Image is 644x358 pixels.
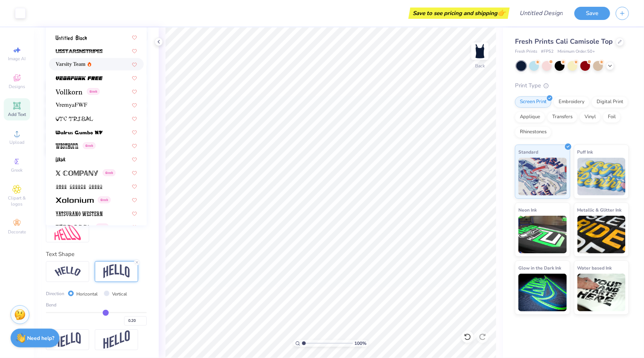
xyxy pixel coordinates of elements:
[518,148,538,156] span: Standard
[56,130,103,135] img: Walrus Gumbo NF
[56,76,103,81] img: Vegapunk FREE
[497,8,506,17] span: 👉
[55,267,81,277] img: Arc
[557,49,595,55] span: Minimum Order: 50 +
[577,206,622,214] span: Metallic & Glitter Ink
[515,49,537,55] span: Fresh Prints
[77,291,98,297] label: Horizontal
[518,206,537,214] span: Neon Ink
[513,6,569,21] input: Untitled Design
[56,157,65,162] img: Wkwk
[9,139,24,145] span: Upload
[577,148,593,156] span: Puff Ink
[56,211,103,216] img: Yatsurano Western
[56,198,94,203] img: Xolonium
[8,229,26,235] span: Decorate
[515,37,613,46] span: Fresh Prints Cali Camisole Top
[475,62,485,69] div: Back
[577,158,626,195] img: Puff Ink
[518,274,567,311] img: Glow in the Dark Ink
[8,111,26,117] span: Add Text
[9,84,25,90] span: Designs
[574,7,610,20] button: Save
[8,56,26,62] span: Image AI
[518,216,567,253] img: Neon Ink
[103,331,130,349] img: Rise
[56,35,87,40] img: Untitled Black
[577,216,626,253] img: Metallic & Glitter Ink
[96,224,109,230] span: Greek
[56,143,78,149] img: Westhorn
[56,171,98,176] img: X Company
[11,167,23,173] span: Greek
[55,332,81,347] img: Flag
[27,335,55,342] strong: Need help?
[603,111,621,123] div: Foil
[577,264,612,272] span: Water based Ink
[56,103,87,108] img: VremyaFWF
[46,302,56,308] span: Bend
[518,264,561,272] span: Glow in the Dark Ink
[55,224,81,240] img: Free Distort
[56,225,91,230] img: Zero Cool
[515,81,629,90] div: Print Type
[56,89,82,94] img: Vollkorn
[554,96,589,108] div: Embroidery
[515,96,551,108] div: Screen Print
[547,111,577,123] div: Transfers
[518,158,567,195] img: Standard
[103,169,115,176] span: Greek
[355,340,367,347] span: 100 %
[580,111,601,123] div: Vinyl
[83,142,96,149] span: Greek
[56,49,103,54] img: USStarsNStripes
[87,88,100,95] span: Greek
[103,264,130,279] img: Arch
[515,126,551,138] div: Rhinestones
[46,250,147,259] div: Text Shape
[98,197,111,203] span: Greek
[515,111,545,123] div: Applique
[592,96,628,108] div: Digital Print
[472,44,488,59] img: Back
[56,116,93,122] img: VTC Tribal
[56,184,103,189] img: Xmas Lights (BRK)
[46,290,64,297] span: Direction
[541,49,554,55] span: # FP52
[577,274,626,311] img: Water based Ink
[4,195,30,207] span: Clipart & logos
[112,291,127,297] label: Vertical
[56,60,85,68] span: Varsity Team
[410,8,508,19] div: Save to see pricing and shipping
